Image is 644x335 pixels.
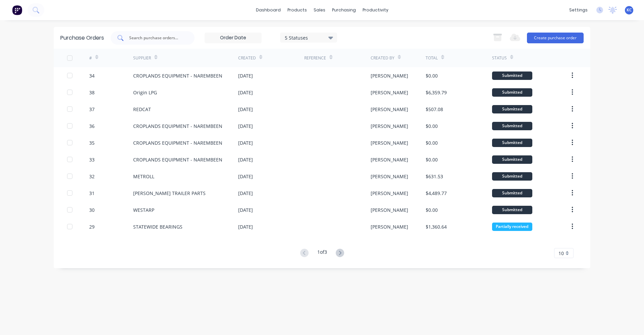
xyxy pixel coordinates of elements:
div: CROPLANDS EQUIPMENT - NAREMBEEN [133,139,222,146]
div: 1 of 3 [317,248,327,258]
div: [PERSON_NAME] [371,223,408,230]
div: $631.53 [426,173,443,180]
div: 36 [89,123,95,130]
span: KC [627,7,632,13]
div: 5 Statuses [285,34,333,41]
div: Submitted [492,155,532,164]
input: Order Date [205,33,261,43]
input: Search purchase orders... [128,35,184,41]
div: purchasing [329,5,359,15]
div: 37 [89,106,95,113]
div: [DATE] [238,223,253,230]
div: Reference [304,55,326,61]
div: 33 [89,156,95,163]
div: [PERSON_NAME] [371,72,408,79]
div: [PERSON_NAME] TRAILER PARTS [133,190,206,197]
div: sales [310,5,329,15]
div: 32 [89,173,95,180]
div: productivity [359,5,392,15]
div: Submitted [492,105,532,113]
div: $4,489.77 [426,190,447,197]
div: Submitted [492,71,532,80]
div: [PERSON_NAME] [371,173,408,180]
div: $0.00 [426,206,438,213]
div: 34 [89,72,95,79]
div: $0.00 [426,72,438,79]
div: [PERSON_NAME] [371,156,408,163]
div: Submitted [492,189,532,197]
div: [DATE] [238,106,253,113]
div: [DATE] [238,139,253,146]
div: [DATE] [238,206,253,213]
div: Purchase Orders [60,34,104,42]
div: $6,359.79 [426,89,447,96]
a: dashboard [253,5,284,15]
span: 10 [558,250,564,257]
div: [DATE] [238,173,253,180]
div: CROPLANDS EQUIPMENT - NAREMBEEN [133,72,222,79]
div: REDCAT [133,106,151,113]
div: 38 [89,89,95,96]
img: Factory [12,5,22,15]
div: [DATE] [238,89,253,96]
div: [PERSON_NAME] [371,89,408,96]
div: CROPLANDS EQUIPMENT - NAREMBEEN [133,156,222,163]
div: [DATE] [238,156,253,163]
div: [PERSON_NAME] [371,139,408,146]
div: Submitted [492,122,532,130]
div: $0.00 [426,123,438,130]
div: 30 [89,206,95,213]
button: Create purchase order [527,33,584,43]
div: $1,360.64 [426,223,447,230]
div: Submitted [492,206,532,214]
div: products [284,5,310,15]
div: 29 [89,223,95,230]
div: 31 [89,190,95,197]
div: Origin LPG [133,89,157,96]
div: [DATE] [238,72,253,79]
div: [PERSON_NAME] [371,206,408,213]
div: CROPLANDS EQUIPMENT - NAREMBEEN [133,123,222,130]
div: Total [426,55,438,61]
div: STATEWIDE BEARINGS [133,223,182,230]
div: Submitted [492,88,532,97]
div: $0.00 [426,156,438,163]
div: [PERSON_NAME] [371,106,408,113]
div: [PERSON_NAME] [371,123,408,130]
div: Status [492,55,507,61]
div: Partially received [492,223,532,231]
div: [DATE] [238,190,253,197]
div: $507.08 [426,106,443,113]
div: METROLL [133,173,154,180]
div: [PERSON_NAME] [371,190,408,197]
div: Submitted [492,139,532,147]
div: # [89,55,92,61]
div: settings [566,5,591,15]
div: Created By [371,55,394,61]
div: Submitted [492,172,532,181]
div: Created [238,55,256,61]
div: WESTARP [133,206,154,213]
div: Supplier [133,55,151,61]
div: $0.00 [426,139,438,146]
div: [DATE] [238,123,253,130]
div: 35 [89,139,95,146]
